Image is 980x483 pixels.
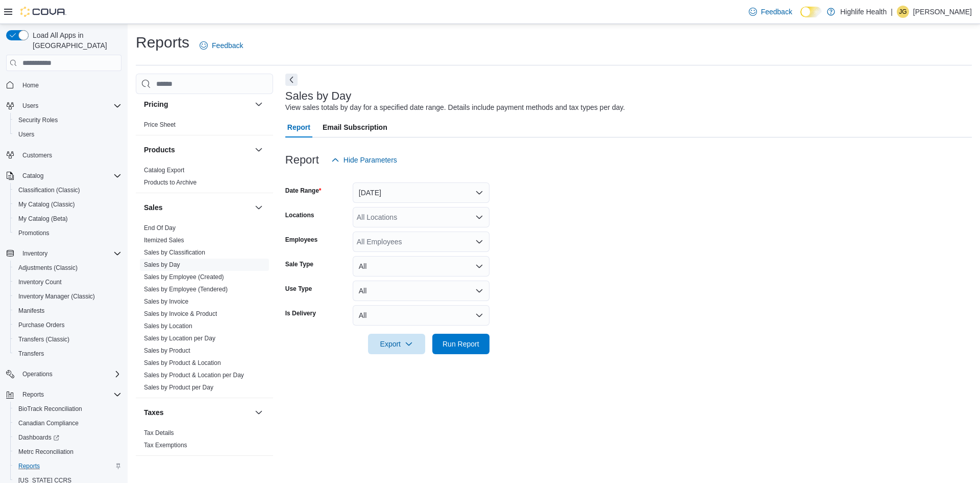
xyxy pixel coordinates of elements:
span: My Catalog (Beta) [18,215,68,223]
button: Next [285,74,298,86]
button: [DATE] [353,182,489,203]
span: Classification (Classic) [18,186,80,194]
a: Inventory Manager (Classic) [14,290,99,303]
a: Products to Archive [144,179,197,186]
a: Sales by Invoice [144,298,188,305]
p: Highlife Health [840,6,887,18]
span: Catalog [22,172,43,180]
a: Promotions [14,227,54,239]
button: Reports [18,388,48,401]
button: My Catalog (Beta) [10,212,126,226]
a: Security Roles [14,114,62,126]
a: End Of Day [144,224,176,232]
label: Is Delivery [285,309,316,317]
span: Email Subscription [323,117,387,137]
img: Cova [20,7,66,17]
span: Transfers (Classic) [14,333,121,346]
span: Home [22,81,39,89]
span: Security Roles [18,116,58,124]
a: Home [18,79,43,91]
a: Itemized Sales [144,237,184,244]
label: Use Type [285,285,312,293]
input: Dark Mode [800,7,822,17]
span: Sales by Employee (Tendered) [144,285,228,293]
a: Transfers (Classic) [14,333,73,346]
a: Classification (Classic) [14,184,84,196]
span: Sales by Product & Location [144,359,221,367]
button: Inventory Manager (Classic) [10,289,126,304]
a: Canadian Compliance [14,417,83,429]
span: Export [374,334,419,354]
span: Inventory Count [18,278,62,286]
span: Inventory [22,249,47,258]
a: Sales by Day [144,261,180,268]
button: Run Report [432,334,489,354]
div: Pricing [136,119,273,135]
span: Customers [22,151,52,159]
span: End Of Day [144,224,176,232]
button: Open list of options [475,238,483,246]
a: Customers [18,149,56,162]
span: Inventory Count [14,276,121,288]
span: Price Sheet [144,121,176,129]
div: Sales [136,222,273,398]
span: Purchase Orders [14,319,121,331]
button: My Catalog (Classic) [10,197,126,212]
span: Canadian Compliance [18,419,79,427]
button: Transfers [10,347,126,361]
span: Sales by Employee (Created) [144,273,224,281]
span: Users [14,128,121,141]
span: Reports [18,388,121,401]
button: Open list of options [475,213,483,221]
button: Sales [253,201,265,214]
span: Manifests [14,305,121,317]
button: Pricing [144,99,251,109]
h3: Pricing [144,99,168,109]
button: BioTrack Reconciliation [10,402,126,416]
span: Tax Exemptions [144,441,187,449]
span: Load All Apps in [GEOGRAPHIC_DATA] [29,30,121,51]
a: Users [14,128,38,141]
span: Report [287,117,310,137]
span: Feedback [212,40,243,51]
span: Reports [14,460,121,472]
a: Transfers [14,348,48,360]
span: Sales by Location [144,322,192,330]
span: Hide Parameters [344,155,397,165]
a: My Catalog (Beta) [14,213,72,225]
button: Products [253,144,265,156]
label: Employees [285,236,317,244]
span: Reports [18,462,40,470]
button: Users [2,99,126,113]
span: Inventory Manager (Classic) [14,290,121,303]
span: Sales by Location per Day [144,334,215,342]
span: Transfers [18,350,44,358]
a: My Catalog (Classic) [14,198,79,211]
a: Catalog Export [144,167,184,174]
label: Date Range [285,187,322,195]
span: Manifests [18,307,44,315]
a: Sales by Employee (Created) [144,273,224,281]
span: Sales by Product & Location per Day [144,371,244,379]
a: Sales by Product & Location per Day [144,372,244,379]
span: My Catalog (Beta) [14,213,121,225]
div: Taxes [136,427,273,455]
span: Inventory Manager (Classic) [18,292,95,301]
a: Sales by Classification [144,249,205,256]
div: Jennifer Gierum [897,6,909,18]
span: Dashboards [18,433,59,442]
a: Adjustments (Classic) [14,262,82,274]
a: Dashboards [10,430,126,445]
button: Operations [18,368,57,380]
button: Home [2,77,126,92]
span: BioTrack Reconciliation [18,405,82,413]
span: Itemized Sales [144,236,184,244]
span: Dark Mode [800,17,801,18]
a: Feedback [745,2,796,22]
h3: Sales [144,202,163,213]
button: Users [10,127,126,142]
button: Manifests [10,304,126,318]
a: Reports [14,460,44,472]
button: Transfers (Classic) [10,332,126,347]
a: Dashboards [14,431,63,444]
